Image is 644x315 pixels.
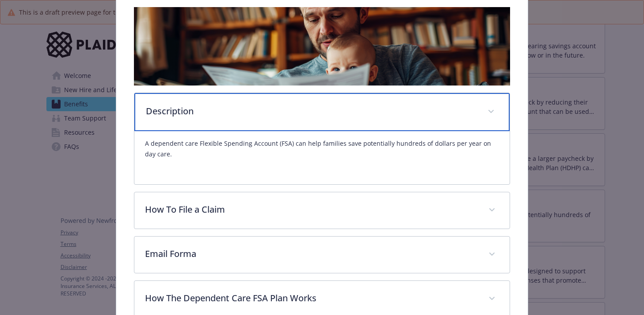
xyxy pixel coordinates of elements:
[134,192,509,229] div: How To File a Claim
[134,7,510,86] img: banner
[145,292,477,305] p: How The Dependent Care FSA Plan Works
[134,93,509,131] div: Description
[145,203,477,216] p: How To File a Claim
[145,138,499,159] p: A dependent care Flexible Spending Account (FSA) can help families save potentially hundreds of d...
[145,247,477,261] p: Email Forma
[134,237,509,273] div: Email Forma
[134,131,509,184] div: Description
[146,105,476,118] p: Description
